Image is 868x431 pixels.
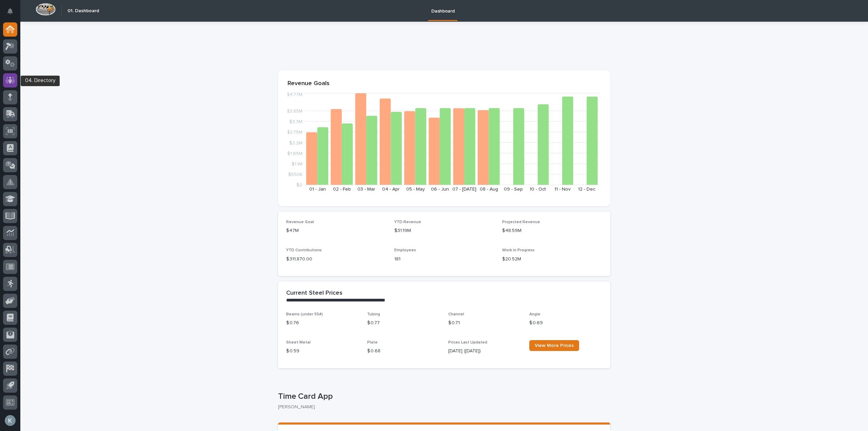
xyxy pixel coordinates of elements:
tspan: $3.3M [289,119,302,124]
text: 03 - Mar [357,187,375,192]
a: View More Prices [529,340,579,351]
p: 181 [394,256,494,263]
p: Revenue Goals [288,80,601,87]
span: Angle [529,312,540,316]
text: 04 - Apr [382,187,400,192]
h2: 01. Dashboard [67,8,99,14]
p: $ 0.68 [367,348,440,355]
p: $ 0.76 [286,319,359,327]
p: $ 311,870.00 [286,256,386,263]
text: 10 - Oct [530,187,546,192]
span: Plate [367,340,378,345]
p: $ 0.59 [286,348,359,355]
h2: Current Steel Prices [286,290,342,297]
tspan: $1.65M [287,151,302,156]
span: Prices Last Updated [448,340,487,345]
tspan: $550K [288,172,302,177]
tspan: $2.75M [287,130,302,135]
p: $31.19M [394,227,494,234]
span: YTD Contributions [286,248,322,252]
text: 07 - [DATE] [452,187,476,192]
p: $48.59M [502,227,602,234]
tspan: $4.77M [287,92,302,97]
div: Notifications [8,8,17,19]
p: $ 0.77 [367,319,440,327]
text: 02 - Feb [333,187,351,192]
tspan: $2.2M [289,140,302,145]
p: $20.52M [502,256,602,263]
button: users-avatar [3,413,17,428]
span: Tubing [367,312,380,316]
tspan: $1.1M [292,161,302,166]
text: 11 - Nov [554,187,571,192]
text: 05 - May [406,187,425,192]
text: 01 - Jan [309,187,326,192]
button: Notifications [3,4,17,18]
p: [PERSON_NAME] [278,404,605,410]
tspan: $0 [296,183,302,188]
text: 12 - Dec [578,187,595,192]
p: $47M [286,227,386,234]
img: Workspace Logo [36,3,56,16]
span: Work in Progress [502,248,535,252]
p: Time Card App [278,392,608,401]
span: Revenue Goal [286,220,314,224]
span: View More Prices [535,343,574,348]
p: $ 0.69 [529,319,602,327]
p: [DATE] ([DATE]) [448,348,521,355]
span: YTD Revenue [394,220,421,224]
text: 06 - Jun [431,187,449,192]
text: 08 - Aug [480,187,498,192]
p: $ 0.71 [448,319,521,327]
text: 09 - Sep [504,187,523,192]
span: Employees [394,248,416,252]
span: Projected Revenue [502,220,540,224]
span: Beams (under 55#) [286,312,323,316]
span: Sheet Metal [286,340,311,345]
span: Channel [448,312,464,316]
tspan: $3.85M [287,109,302,114]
